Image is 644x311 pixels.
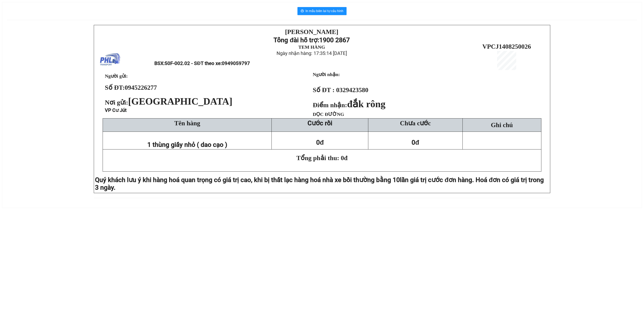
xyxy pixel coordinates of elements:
[400,119,431,127] span: Chưa cước
[296,154,348,162] span: Tổng phải thu: 0đ
[482,43,531,50] span: VPCJ1408250026
[336,86,368,94] span: 0329423580
[273,36,319,44] strong: Tổng đài hỗ trợ:
[313,101,385,109] strong: Điểm nhận:
[412,139,419,146] span: 0đ
[105,84,157,91] strong: Số ĐT:
[95,176,400,184] span: Quý khách lưu ý khi hàng hoá quan trọng có giá trị cao, khi bị thất lạc hàng hoá nhà xe bồi thườn...
[285,28,338,35] strong: [PERSON_NAME]
[316,139,324,146] span: 0đ
[313,86,334,94] strong: Số ĐT :
[105,99,234,106] span: Nơi gửi:
[491,121,513,129] span: Ghi chú
[222,61,250,66] span: 0949059797
[277,50,347,56] span: Ngày nhận hàng: 17:35:14 [DATE]
[297,7,347,15] button: printerIn mẫu biên lai tự cấu hình
[128,96,232,107] span: [GEOGRAPHIC_DATA]
[154,61,250,66] span: BSX:
[95,176,544,191] span: lần giá trị cước đơn hàng. Hoá đơn có giá trị trong 3 ngày.
[105,107,127,113] span: VP Cư Jút
[319,36,350,44] strong: 1900 2867
[125,84,157,91] span: 0945226277
[298,44,325,50] strong: TEM HÀNG
[308,119,332,127] strong: Cước rồi
[313,112,344,117] span: DỌC ĐƯỜNG
[305,8,343,13] span: In mẫu biên lai tự cấu hình
[313,72,340,77] strong: Người nhận:
[301,9,304,13] span: printer
[100,50,120,70] img: logo
[147,141,227,148] span: 1 thùng giấy nhỏ ( dao cạo )
[347,99,385,109] span: đắk rông
[165,61,250,66] span: 50F-002.02 - SĐT theo xe:
[105,73,128,79] span: Người gửi:
[174,119,200,127] span: Tên hàng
